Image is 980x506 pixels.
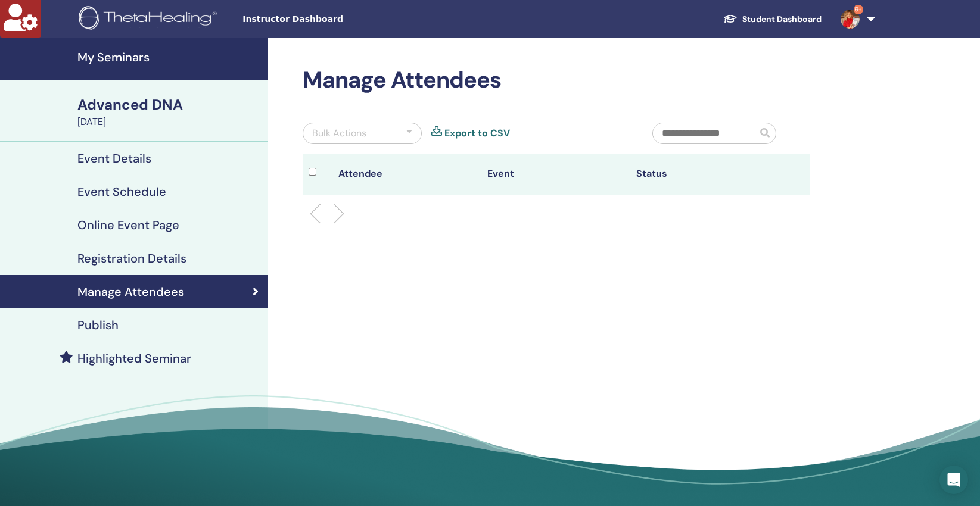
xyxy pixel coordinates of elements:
[723,14,738,24] img: graduation-cap-white.svg
[854,5,863,14] span: 9+
[77,218,179,232] h4: Online Event Page
[630,154,779,195] th: Status
[77,185,166,199] h4: Event Schedule
[77,151,151,165] h4: Event Details
[77,318,119,332] h4: Publish
[70,95,268,129] a: Advanced DNA[DATE]
[77,50,261,64] h4: My Seminars
[481,154,630,195] th: Event
[303,67,810,94] h2: Manage Attendees
[841,10,860,29] img: default.jpg
[77,251,186,266] h4: Registration Details
[77,115,261,129] div: [DATE]
[77,351,191,366] h4: Highlighted Seminar
[714,8,831,30] a: Student Dashboard
[444,126,510,140] a: Export to CSV
[312,126,366,140] div: Bulk Actions
[939,466,968,494] div: Open Intercom Messenger
[332,154,481,195] th: Attendee
[77,285,184,299] h4: Manage Attendees
[79,6,221,33] img: logo.png
[77,95,261,115] div: Advanced DNA
[242,13,421,26] span: Instructor Dashboard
